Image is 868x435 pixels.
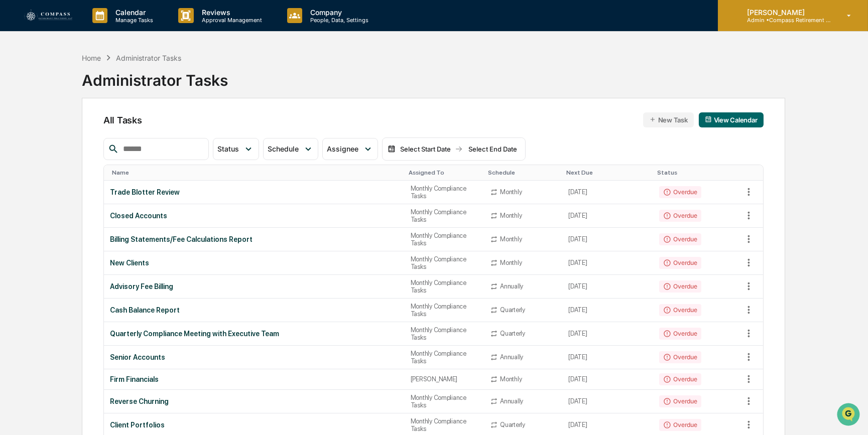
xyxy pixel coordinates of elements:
p: Calendar [107,8,158,17]
div: 🖐️ [10,127,18,135]
div: Client Portfolios [110,421,399,429]
div: Overdue [659,280,701,293]
div: Annually [500,353,523,361]
div: Monthly Compliance Tasks [411,232,478,247]
span: Attestations [83,126,125,136]
p: Admin • Compass Retirement Solutions [739,17,832,24]
div: Toggle SortBy [743,169,763,176]
div: Overdue [659,304,701,316]
div: Monthly Compliance Tasks [411,279,478,294]
span: Pylon [100,170,121,178]
img: calendar [705,116,712,123]
div: Monthly Compliance Tasks [411,417,478,432]
span: Data Lookup [20,146,63,156]
div: Administrator Tasks [82,63,228,89]
td: [DATE] [562,181,653,204]
p: Approval Management [194,17,267,24]
div: Overdue [659,373,701,385]
p: Reviews [194,8,267,17]
span: Schedule [268,144,299,153]
div: Toggle SortBy [112,169,401,176]
div: Select Start Date [398,145,453,153]
p: Company [302,8,374,17]
div: Annually [500,282,523,290]
td: [DATE] [562,275,653,299]
a: Powered byPylon [71,170,121,178]
p: People, Data, Settings [302,17,374,24]
td: [DATE] [562,346,653,369]
div: Overdue [659,186,701,198]
td: [DATE] [562,204,653,228]
div: Start new chat [34,77,165,87]
td: [DATE] [562,369,653,390]
td: [DATE] [562,299,653,322]
div: 🗄️ [73,127,81,135]
div: Overdue [659,395,701,407]
div: Monthly Compliance Tasks [411,350,478,365]
div: Firm Financials [110,375,399,383]
span: Assignee [327,144,358,153]
div: Quarterly [500,421,525,428]
div: Monthly Compliance Tasks [411,185,478,200]
div: Quarterly [500,306,525,314]
div: Overdue [659,257,701,269]
div: Cash Balance Report [110,306,399,314]
div: Monthly [500,259,522,266]
p: [PERSON_NAME] [739,8,832,17]
p: Manage Tasks [107,17,158,24]
div: Quarterly Compliance Meeting with Executive Team [110,330,399,338]
td: [DATE] [562,228,653,251]
div: Monthly Compliance Tasks [411,208,478,223]
div: Quarterly [500,330,525,337]
a: 🗄️Attestations [69,122,129,140]
span: Preclearance [20,126,65,136]
div: Overdue [659,233,701,245]
div: Overdue [659,328,701,340]
div: New Clients [110,259,399,267]
a: 🖐️Preclearance [6,122,69,140]
td: [DATE] [562,251,653,275]
div: Billing Statements/Fee Calculations Report [110,235,399,243]
div: Advisory Fee Billing [110,282,399,291]
div: Reverse Churning [110,397,399,405]
div: Monthly [500,188,522,196]
td: [DATE] [562,390,653,413]
div: Administrator Tasks [116,54,181,62]
button: New Task [643,112,694,127]
div: Trade Blotter Review [110,188,399,196]
img: logo [24,10,72,22]
div: Home [82,54,101,62]
div: Toggle SortBy [657,169,738,176]
div: Monthly [500,212,522,219]
a: 🔎Data Lookup [6,141,67,160]
iframe: Open customer support [836,402,863,429]
p: How can we help? [10,21,183,37]
div: Monthly Compliance Tasks [411,326,478,341]
div: Monthly Compliance Tasks [411,303,478,318]
div: Overdue [659,351,701,363]
div: Overdue [659,419,701,431]
div: Monthly [500,235,522,243]
div: Monthly [500,375,522,383]
div: Toggle SortBy [488,169,558,176]
td: [DATE] [562,322,653,346]
div: Toggle SortBy [566,169,649,176]
button: Start new chat [171,80,183,92]
img: calendar [388,145,396,153]
div: Senior Accounts [110,353,399,361]
img: 1746055101610-c473b297-6a78-478c-a979-82029cc54cd1 [10,77,28,95]
span: All Tasks [103,115,142,125]
span: Status [217,144,239,153]
div: We're available if you need us! [34,87,127,95]
div: Closed Accounts [110,212,399,220]
div: Overdue [659,210,701,222]
div: Toggle SortBy [409,169,480,176]
img: arrow right [455,145,463,153]
button: View Calendar [699,112,764,127]
div: Monthly Compliance Tasks [411,255,478,270]
div: Monthly Compliance Tasks [411,394,478,409]
div: Annually [500,397,523,405]
div: Select End Date [465,145,520,153]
